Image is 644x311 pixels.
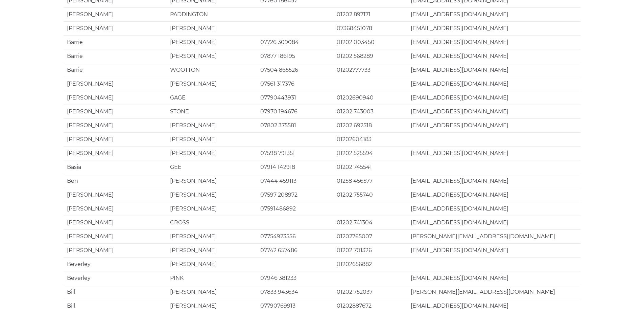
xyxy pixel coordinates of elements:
[333,91,407,105] td: 01202690940
[167,49,257,63] td: [PERSON_NAME]
[257,174,333,188] td: 07444 459113
[257,146,333,160] td: 07598 791351
[257,202,333,216] td: 07591486892
[407,202,581,216] td: [EMAIL_ADDRESS][DOMAIN_NAME]
[257,243,333,257] td: 07742 657486
[64,174,167,188] td: Ben
[333,188,407,202] td: 01202 755740
[167,202,257,216] td: [PERSON_NAME]
[257,35,333,49] td: 07726 309084
[257,160,333,174] td: 07914 142918
[407,91,581,105] td: [EMAIL_ADDRESS][DOMAIN_NAME]
[64,91,167,105] td: [PERSON_NAME]
[167,63,257,77] td: WOOTTON
[257,188,333,202] td: 07597 208972
[64,7,167,21] td: [PERSON_NAME]
[333,285,407,299] td: 01202 752037
[64,257,167,271] td: Beverley
[407,174,581,188] td: [EMAIL_ADDRESS][DOMAIN_NAME]
[167,271,257,285] td: PINK
[64,285,167,299] td: Bill
[64,118,167,132] td: [PERSON_NAME]
[64,216,167,229] td: [PERSON_NAME]
[64,77,167,91] td: [PERSON_NAME]
[64,49,167,63] td: Barrie
[407,7,581,21] td: [EMAIL_ADDRESS][DOMAIN_NAME]
[257,285,333,299] td: 07833 943634
[407,271,581,285] td: [EMAIL_ADDRESS][DOMAIN_NAME]
[167,77,257,91] td: [PERSON_NAME]
[64,243,167,257] td: [PERSON_NAME]
[333,7,407,21] td: 01202 897171
[407,146,581,160] td: [EMAIL_ADDRESS][DOMAIN_NAME]
[64,21,167,35] td: [PERSON_NAME]
[407,63,581,77] td: [EMAIL_ADDRESS][DOMAIN_NAME]
[407,229,581,243] td: [PERSON_NAME][EMAIL_ADDRESS][DOMAIN_NAME]
[64,132,167,146] td: [PERSON_NAME]
[64,229,167,243] td: [PERSON_NAME]
[64,160,167,174] td: Basia
[333,63,407,77] td: 01202777733
[333,132,407,146] td: 01202604183
[333,146,407,160] td: 01202 525594
[257,77,333,91] td: 07561 317376
[407,285,581,299] td: [PERSON_NAME][EMAIL_ADDRESS][DOMAIN_NAME]
[333,105,407,118] td: 01202 743003
[167,216,257,229] td: CROSS
[407,243,581,257] td: [EMAIL_ADDRESS][DOMAIN_NAME]
[257,105,333,118] td: 07970 194676
[167,21,257,35] td: [PERSON_NAME]
[407,35,581,49] td: [EMAIL_ADDRESS][DOMAIN_NAME]
[64,271,167,285] td: Beverley
[257,91,333,105] td: 07790443931
[407,105,581,118] td: [EMAIL_ADDRESS][DOMAIN_NAME]
[167,105,257,118] td: STONE
[257,49,333,63] td: 07877 186195
[64,188,167,202] td: [PERSON_NAME]
[333,229,407,243] td: 01202765007
[64,35,167,49] td: Barrie
[167,174,257,188] td: [PERSON_NAME]
[333,257,407,271] td: 01202656882
[333,118,407,132] td: 01202 692518
[407,216,581,229] td: [EMAIL_ADDRESS][DOMAIN_NAME]
[257,271,333,285] td: 07946 381233
[167,7,257,21] td: PADDINGTON
[333,21,407,35] td: 07368451078
[257,229,333,243] td: 07754923556
[167,146,257,160] td: [PERSON_NAME]
[167,160,257,174] td: GEE
[167,285,257,299] td: [PERSON_NAME]
[333,243,407,257] td: 01202 701326
[167,188,257,202] td: [PERSON_NAME]
[407,118,581,132] td: [EMAIL_ADDRESS][DOMAIN_NAME]
[64,202,167,216] td: [PERSON_NAME]
[167,35,257,49] td: [PERSON_NAME]
[257,63,333,77] td: 07504 865526
[167,132,257,146] td: [PERSON_NAME]
[333,49,407,63] td: 01202 568289
[64,63,167,77] td: Barrie
[333,174,407,188] td: 01258 456577
[167,91,257,105] td: GAGE
[167,118,257,132] td: [PERSON_NAME]
[257,118,333,132] td: 07802 375581
[167,243,257,257] td: [PERSON_NAME]
[407,188,581,202] td: [EMAIL_ADDRESS][DOMAIN_NAME]
[333,35,407,49] td: 01202 003450
[167,229,257,243] td: [PERSON_NAME]
[333,216,407,229] td: 01202 741304
[64,146,167,160] td: [PERSON_NAME]
[167,257,257,271] td: [PERSON_NAME]
[64,105,167,118] td: [PERSON_NAME]
[407,21,581,35] td: [EMAIL_ADDRESS][DOMAIN_NAME]
[333,160,407,174] td: 01202 745541
[407,49,581,63] td: [EMAIL_ADDRESS][DOMAIN_NAME]
[407,77,581,91] td: [EMAIL_ADDRESS][DOMAIN_NAME]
